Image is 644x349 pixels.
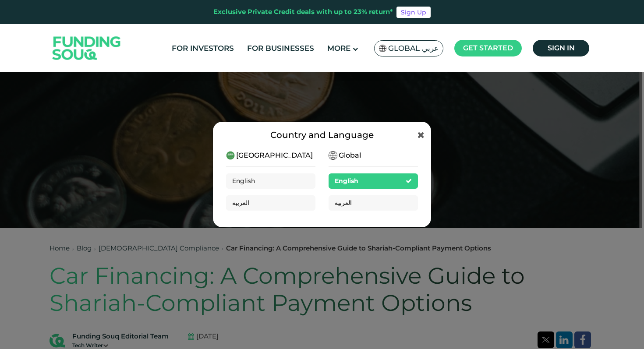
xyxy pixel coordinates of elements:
span: Global [339,150,361,161]
img: Logo [44,26,130,71]
img: SA Flag [379,45,387,52]
span: English [335,177,358,185]
span: [GEOGRAPHIC_DATA] [236,150,313,161]
div: Country and Language [226,128,418,141]
span: Get started [463,44,513,52]
a: For Investors [170,41,236,56]
a: Sign Up [396,7,431,18]
div: Exclusive Private Credit deals with up to 23% return* [213,7,393,17]
span: العربية [335,199,352,207]
span: العربية [232,199,249,207]
a: Sign in [533,40,589,56]
span: English [232,177,255,185]
span: More [327,44,350,53]
span: Sign in [548,44,575,52]
a: For Businesses [245,41,316,56]
img: SA Flag [329,151,337,160]
img: SA Flag [226,151,235,160]
span: Global عربي [388,43,439,53]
